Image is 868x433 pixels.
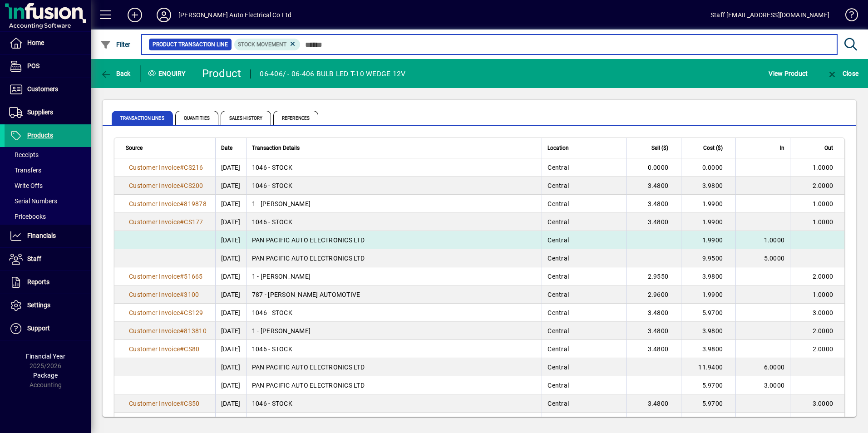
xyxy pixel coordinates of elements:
[681,394,735,413] td: 5.9700
[153,40,228,49] span: Product Transaction Line
[126,143,143,153] span: Source
[5,248,91,271] a: Staff
[5,78,91,101] a: Customers
[5,271,91,294] a: Reports
[813,200,833,207] span: 1.0000
[129,309,180,316] span: Customer Invoice
[813,327,833,335] span: 2.0000
[126,399,202,408] a: Customer Invoice#CS50
[5,55,91,78] a: POS
[5,209,91,224] a: Pricebooks
[141,66,195,81] div: Enquiry
[120,7,149,23] button: Add
[710,8,829,22] div: Staff [EMAIL_ADDRESS][DOMAIN_NAME]
[184,164,203,171] span: CS216
[215,195,246,213] td: [DATE]
[547,200,569,207] span: Central
[246,195,542,213] td: 1 - [PERSON_NAME]
[764,382,785,389] span: 3.0000
[246,158,542,177] td: 1046 - STOCK
[5,32,91,54] a: Home
[180,273,184,280] span: #
[27,85,58,93] span: Customers
[632,143,676,153] div: Sell ($)
[184,400,199,407] span: CS50
[126,162,207,172] a: Customer Invoice#CS216
[764,364,785,371] span: 6.0000
[100,70,131,77] span: Back
[180,327,184,335] span: #
[813,164,833,171] span: 1.0000
[215,358,246,376] td: [DATE]
[813,345,833,353] span: 2.0000
[27,132,53,139] span: Products
[126,217,207,227] a: Customer Invoice#CS177
[813,273,833,280] span: 2.0000
[126,181,207,191] a: Customer Invoice#CS200
[780,143,784,153] span: In
[626,177,681,195] td: 3.4800
[681,177,735,195] td: 3.9800
[681,413,735,431] td: 3.9800
[246,213,542,231] td: 1046 - STOCK
[180,200,184,207] span: #
[238,41,286,48] span: Stock movement
[9,213,46,220] span: Pricebooks
[215,304,246,322] td: [DATE]
[180,309,184,316] span: #
[260,67,405,81] div: 06-406/ - 06-406 BULB LED T-10 WEDGE 12V
[129,291,180,298] span: Customer Invoice
[813,291,833,298] span: 1.0000
[681,322,735,340] td: 3.9800
[547,400,569,407] span: Central
[126,290,202,300] a: Customer Invoice#3100
[26,353,65,360] span: Financial Year
[98,65,133,82] button: Back
[681,304,735,322] td: 5.9700
[9,182,43,189] span: Write Offs
[215,158,246,177] td: [DATE]
[129,164,180,171] span: Customer Invoice
[5,162,91,178] a: Transfers
[547,382,569,389] span: Central
[703,143,723,153] span: Cost ($)
[27,108,53,116] span: Suppliers
[246,285,542,304] td: 787 - [PERSON_NAME] AUTOMOTIVE
[547,291,569,298] span: Central
[221,111,271,125] span: Sales History
[221,143,232,153] span: Date
[626,394,681,413] td: 3.4800
[215,413,246,431] td: [DATE]
[626,322,681,340] td: 3.4800
[626,304,681,322] td: 3.4800
[184,218,203,226] span: CS177
[180,291,184,298] span: #
[766,65,810,82] button: View Product
[651,143,668,153] span: Sell ($)
[215,267,246,285] td: [DATE]
[547,273,569,280] span: Central
[9,151,39,158] span: Receipts
[184,345,199,353] span: CS80
[180,218,184,226] span: #
[175,111,218,125] span: Quantities
[9,197,57,205] span: Serial Numbers
[126,271,206,281] a: Customer Invoice#51665
[626,267,681,285] td: 2.9550
[246,231,542,249] td: PAN PACIFIC AUTO ELECTRONICS LTD
[547,364,569,371] span: Central
[626,340,681,358] td: 3.4800
[246,177,542,195] td: 1046 - STOCK
[98,36,133,53] button: Filter
[184,309,203,316] span: CS129
[681,158,735,177] td: 0.0000
[215,394,246,413] td: [DATE]
[547,143,621,153] div: Location
[246,358,542,376] td: PAN PACIFIC AUTO ELECTRONICS LTD
[547,182,569,189] span: Central
[824,65,861,82] button: Close
[547,327,569,335] span: Central
[33,372,58,379] span: Package
[91,65,141,82] app-page-header-button: Back
[215,213,246,231] td: [DATE]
